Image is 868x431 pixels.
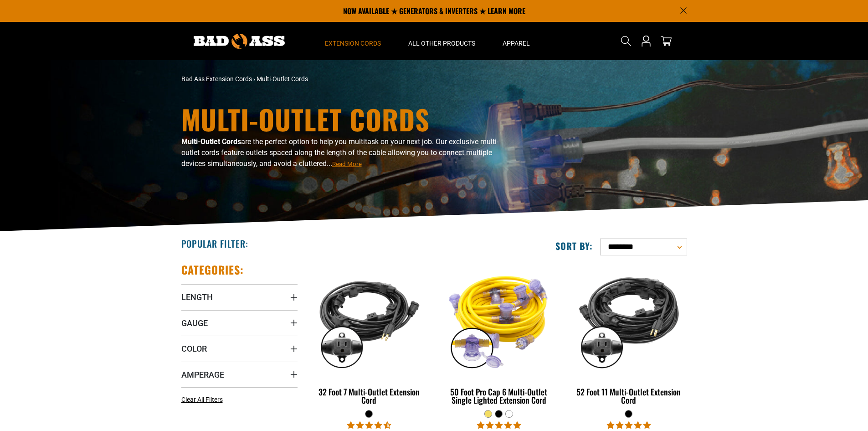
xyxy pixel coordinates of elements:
[181,238,248,249] h2: Popular Filter:
[441,388,557,404] div: 50 Foot Pro Cap 6 Multi-Outlet Single Lighted Extension Cord
[181,395,226,405] a: Clear All Filters
[181,396,223,403] span: Clear All Filters
[619,34,633,48] summary: Search
[477,421,521,430] span: 4.80 stars
[181,137,241,146] b: Multi-Outlet Cords
[570,388,687,404] div: 52 Foot 11 Multi-Outlet Extension Cord
[181,137,498,168] span: are the perfect option to help you multitask on your next job. Our exclusive multi-outlet cords f...
[395,22,489,60] summary: All Other Products
[442,267,556,372] img: yellow
[570,263,687,410] a: black 52 Foot 11 Multi-Outlet Extension Cord
[571,267,686,372] img: black
[257,75,308,83] span: Multi-Outlet Cords
[181,310,298,336] summary: Gauge
[181,105,514,133] h1: Multi-Outlet Cords
[181,318,208,328] span: Gauge
[555,240,593,252] label: Sort by:
[489,22,544,60] summary: Apparel
[311,388,427,404] div: 32 Foot 7 Multi-Outlet Extension Cord
[441,263,557,410] a: yellow 50 Foot Pro Cap 6 Multi-Outlet Single Lighted Extension Cord
[181,343,207,354] span: Color
[311,263,427,410] a: black 32 Foot 7 Multi-Outlet Extension Cord
[503,39,530,47] span: Apparel
[181,74,514,84] nav: breadcrumbs
[181,292,213,302] span: Length
[181,263,244,277] h2: Categories:
[181,75,252,83] a: Bad Ass Extension Cords
[194,34,285,49] img: Bad Ass Extension Cords
[311,22,395,60] summary: Extension Cords
[181,362,298,387] summary: Amperage
[181,336,298,361] summary: Color
[607,421,651,430] span: 4.95 stars
[347,421,391,430] span: 4.68 stars
[181,369,224,380] span: Amperage
[312,267,426,372] img: black
[253,75,255,83] span: ›
[332,161,362,167] span: Read More
[408,39,475,47] span: All Other Products
[181,284,298,310] summary: Length
[325,39,381,47] span: Extension Cords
